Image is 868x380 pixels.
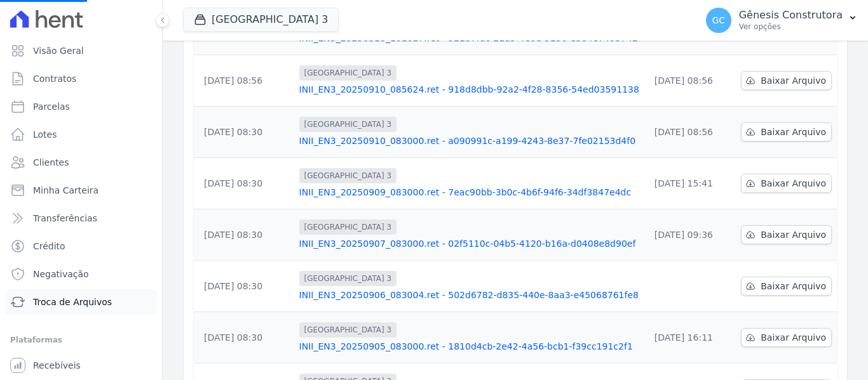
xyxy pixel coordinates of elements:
span: Baixar Arquivo [761,177,826,190]
span: GC [712,16,725,25]
a: Parcelas [5,94,157,119]
td: [DATE] 09:36 [644,209,736,261]
a: INII_EN3_20250909_083000.ret - 7eac90bb-3b0c-4b6f-94f6-34df3847e4dc [299,186,639,199]
a: Clientes [5,150,157,175]
a: Baixar Arquivo [741,277,832,296]
span: Baixar Arquivo [761,74,826,87]
span: Crédito [33,240,65,252]
a: Baixar Arquivo [741,122,832,141]
span: Transferências [33,212,97,225]
a: Baixar Arquivo [741,328,832,347]
a: INII_EN3_20250905_083000.ret - 1810d4cb-2e42-4a56-bcb1-f39cc191c2f1 [299,340,639,353]
a: Crédito [5,233,157,259]
a: Transferências [5,206,157,231]
td: [DATE] 08:30 [194,107,294,158]
a: Baixar Arquivo [741,71,832,90]
p: Ver opções [739,22,843,32]
span: Lotes [33,128,57,141]
a: INII_EN3_20250906_083004.ret - 502d6782-d835-440e-8aa3-e45068761fe8 [299,289,639,301]
td: [DATE] 08:56 [644,55,736,107]
span: Visão Geral [33,44,84,57]
a: Negativação [5,261,157,287]
a: Contratos [5,66,157,91]
span: [GEOGRAPHIC_DATA] 3 [299,168,397,183]
span: Troca de Arquivos [33,296,112,308]
span: Baixar Arquivo [761,280,826,292]
span: [GEOGRAPHIC_DATA] 3 [299,219,397,235]
td: [DATE] 08:56 [644,107,736,158]
div: Plataformas [10,332,152,348]
a: Baixar Arquivo [741,225,832,244]
span: [GEOGRAPHIC_DATA] 3 [299,322,397,337]
a: INII_EN3_20250910_083000.ret - a090991c-a199-4243-8e37-7fe02153d4f0 [299,134,639,147]
p: Gênesis Construtora [739,9,843,22]
span: [GEOGRAPHIC_DATA] 3 [299,271,397,286]
td: [DATE] 08:30 [194,261,294,312]
button: [GEOGRAPHIC_DATA] 3 [183,8,339,32]
td: [DATE] 08:30 [194,209,294,261]
a: Baixar Arquivo [741,174,832,193]
button: GC Gênesis Construtora Ver opções [696,3,868,38]
td: [DATE] 15:41 [644,158,736,209]
span: Recebíveis [33,359,81,372]
span: [GEOGRAPHIC_DATA] 3 [299,117,397,132]
a: Visão Geral [5,38,157,63]
span: Baixar Arquivo [761,228,826,241]
span: Contratos [33,72,76,85]
span: Baixar Arquivo [761,331,826,344]
span: Clientes [33,156,69,169]
span: [GEOGRAPHIC_DATA] 3 [299,65,397,81]
td: [DATE] 08:30 [194,312,294,364]
a: INII_EN3_20250907_083000.ret - 02f5110c-04b5-4120-b16a-d0408e8d90ef [299,237,639,250]
span: Minha Carteira [33,184,98,197]
td: [DATE] 16:11 [644,312,736,364]
a: Troca de Arquivos [5,289,157,315]
a: Recebíveis [5,353,157,378]
td: [DATE] 08:56 [194,55,294,107]
span: Negativação [33,268,89,280]
a: INII_EN3_20250910_085624.ret - 918d8dbb-92a2-4f28-8356-54ed03591138 [299,83,639,96]
a: Lotes [5,122,157,147]
span: Baixar Arquivo [761,126,826,138]
td: [DATE] 08:30 [194,158,294,209]
a: Minha Carteira [5,178,157,203]
span: Parcelas [33,100,70,113]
